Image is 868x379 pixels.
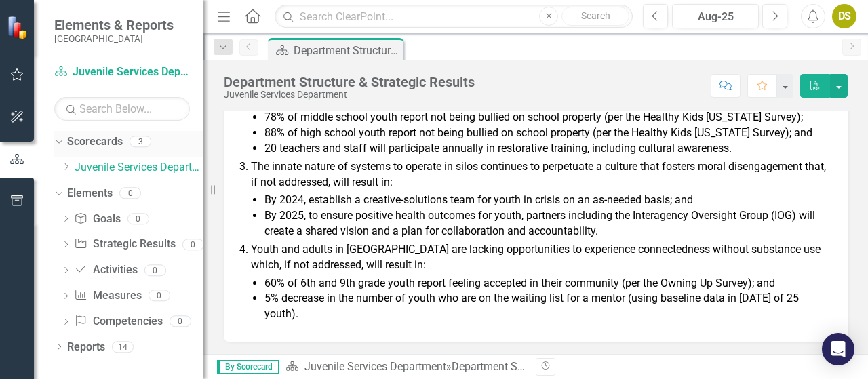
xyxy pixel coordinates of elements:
[75,160,203,176] a: Juvenile Services Department
[275,5,633,28] input: Search ClearPoint...
[264,291,831,322] li: 5% decrease in the number of youth who are on the waiting list for a mentor (using baseline data ...
[74,288,141,304] a: Measures
[672,4,759,28] button: Aug-25
[561,7,629,26] button: Search
[112,341,134,353] div: 14
[677,9,754,25] div: Aug-25
[54,97,190,121] input: Search Below...
[7,16,31,39] img: ClearPoint Strategy
[67,340,105,355] a: Reports
[251,242,831,322] li: Youth and adults in [GEOGRAPHIC_DATA] are lacking opportunities to experience connectedness witho...
[832,4,856,28] button: DS
[54,64,190,80] a: Juvenile Services Department
[264,110,831,125] li: 78% of middle school youth report not being bullied on school property (per the Healthy Kids [US_...
[144,264,166,276] div: 0
[264,125,831,141] li: 88% of high school youth report not being bullied on school property (per the Healthy Kids [US_ST...
[251,159,831,239] li: The innate nature of systems to operate in silos continues to perpetuate a culture that fosters m...
[581,10,610,21] span: Search
[67,134,123,150] a: Scorecards
[67,186,113,201] a: Elements
[74,314,162,330] a: Competencies
[224,89,475,100] div: Juvenile Services Department
[74,262,137,278] a: Activities
[822,333,854,365] div: Open Intercom Messenger
[127,213,149,224] div: 0
[119,187,141,199] div: 0
[224,75,475,89] div: Department Structure & Strategic Results
[294,42,400,59] div: Department Structure & Strategic Results
[54,33,174,44] small: [GEOGRAPHIC_DATA]
[264,193,831,208] li: By 2024, establish a creative-solutions team for youth in crisis on an as-needed basis; and
[217,360,279,374] span: By Scorecard
[285,359,526,375] div: »
[74,237,175,252] a: Strategic Results
[54,17,174,33] span: Elements & Reports
[149,290,170,302] div: 0
[452,360,647,373] div: Department Structure & Strategic Results
[304,360,446,373] a: Juvenile Services Department
[182,239,204,250] div: 0
[130,136,151,148] div: 3
[264,208,831,239] li: By 2025, to ensure positive health outcomes for youth, partners including the Interagency Oversig...
[264,276,831,292] li: 60% of 6th and 9th grade youth report feeling accepted in their community (per the Owning Up Surv...
[74,212,120,227] a: Goals
[170,316,191,327] div: 0
[264,141,831,157] li: 20 teachers and staff will participate annually in restorative training, including cultural aware...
